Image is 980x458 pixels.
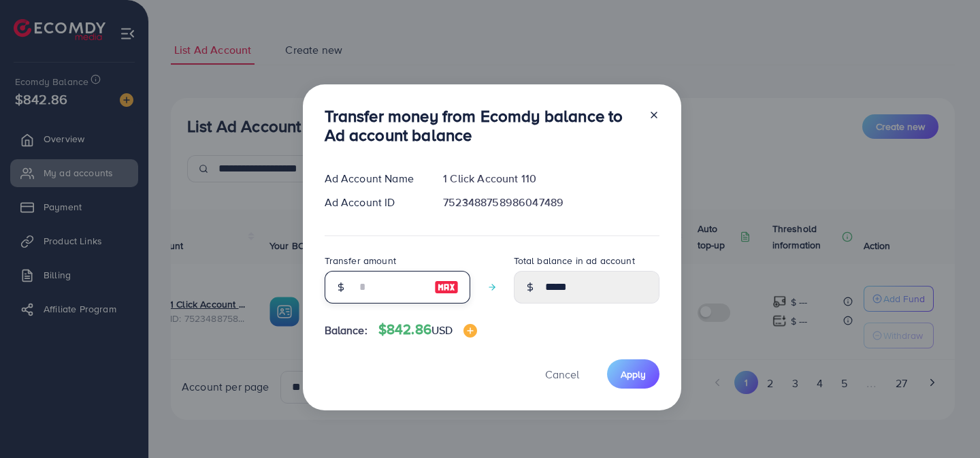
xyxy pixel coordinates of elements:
[514,254,635,267] label: Total balance in ad account
[431,323,453,338] span: USD
[621,367,646,381] span: Apply
[528,359,596,389] button: Cancel
[432,195,670,210] div: 7523488758986047489
[545,367,579,382] span: Cancel
[434,279,459,295] img: image
[325,254,396,267] label: Transfer amount
[314,171,433,186] div: Ad Account Name
[378,321,478,338] h4: $842.86
[314,195,433,210] div: Ad Account ID
[922,397,970,448] iframe: Chat
[463,324,477,338] img: image
[325,323,367,338] span: Balance:
[325,106,638,146] h3: Transfer money from Ecomdy balance to Ad account balance
[432,171,670,186] div: 1 Click Account 110
[607,359,659,389] button: Apply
